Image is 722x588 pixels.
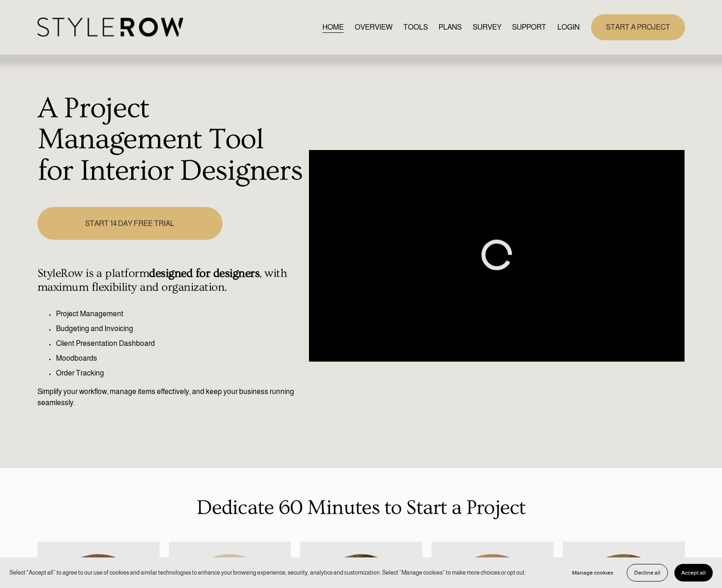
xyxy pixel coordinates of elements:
[56,338,304,349] p: Client Presentation Dashboard
[591,14,685,40] a: START A PROJECT
[634,569,660,576] span: Decline all
[149,267,259,280] strong: designed for designers
[473,21,501,33] a: SURVEY
[37,386,304,408] p: Simplify your workflow, manage items effectively, and keep your business running seamlessly.
[9,568,526,577] p: Select “Accept all” to agree to our use of cookies and similar technologies to enhance your brows...
[37,18,183,37] img: StyleRow
[56,308,304,319] p: Project Management
[438,21,462,33] a: PLANS
[565,564,620,582] button: Manage cookies
[681,569,706,576] span: Accept all
[403,21,428,33] a: TOOLS
[37,207,222,240] a: START 14 DAY FREE TRIAL
[627,564,668,582] button: Decline all
[512,22,546,33] span: SUPPORT
[512,21,546,33] a: folder dropdown
[56,368,304,379] p: Order Tracking
[572,569,613,576] span: Manage cookies
[37,93,304,187] h1: A Project Management Tool for Interior Designers
[37,492,685,523] p: Dedicate 60 Minutes to Start a Project
[322,21,344,33] a: HOME
[56,323,304,334] p: Budgeting and Invoicing
[674,564,713,582] button: Accept all
[56,353,304,364] p: Moodboards
[37,267,304,294] h4: StyleRow is a platform , with maximum flexibility and organization.
[557,21,580,33] a: LOGIN
[355,21,393,33] a: OVERVIEW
